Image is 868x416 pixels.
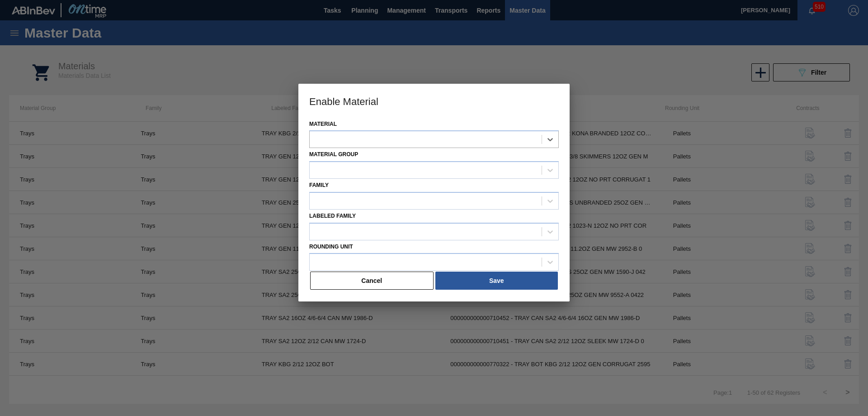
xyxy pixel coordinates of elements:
[309,244,353,250] label: Rounding Unit
[310,272,434,290] button: Cancel
[309,121,337,127] label: Material
[298,84,570,118] h3: Enable Material
[309,182,329,188] label: Family
[309,213,356,219] label: Labeled Family
[435,272,558,290] button: Save
[309,151,358,158] label: Material Group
